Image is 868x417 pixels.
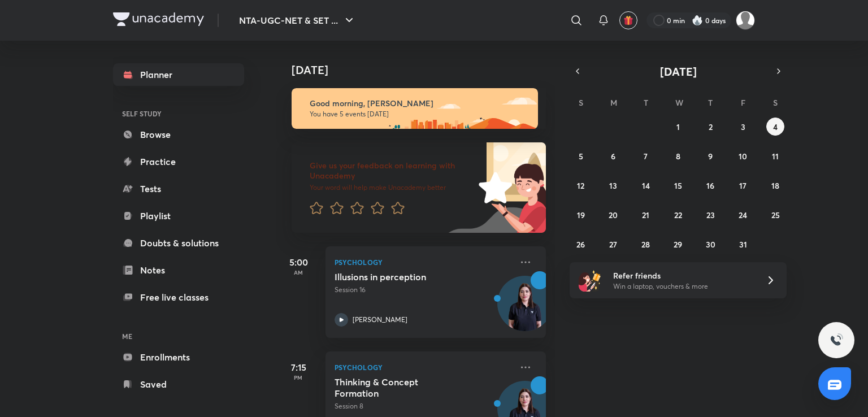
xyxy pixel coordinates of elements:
[701,235,719,253] button: October 30, 2025
[644,97,648,108] abbr: Tuesday
[660,64,697,79] span: [DATE]
[623,15,633,25] img: avatar
[335,285,512,295] p: Session 16
[706,239,715,250] abbr: October 30, 2025
[766,118,784,136] button: October 4, 2025
[579,269,601,292] img: referral
[701,118,719,136] button: October 2, 2025
[113,123,244,146] a: Browse
[335,376,475,399] h5: Thinking & Concept Formation
[637,176,655,194] button: October 14, 2025
[335,255,512,269] p: Psychology
[637,206,655,224] button: October 21, 2025
[674,239,682,250] abbr: October 29, 2025
[734,176,752,194] button: October 17, 2025
[276,374,321,381] p: PM
[579,97,583,108] abbr: Sunday
[572,147,590,165] button: October 5, 2025
[276,360,321,374] h5: 7:15
[335,271,475,283] h5: Illusions in perception
[674,210,682,220] abbr: October 22, 2025
[232,9,363,32] button: NTA-UGC-NET & SET ...
[701,206,719,224] button: October 23, 2025
[585,63,771,79] button: [DATE]
[637,147,655,165] button: October 7, 2025
[773,97,778,108] abbr: Saturday
[113,286,244,309] a: Free live classes
[741,121,745,132] abbr: October 3, 2025
[113,12,204,29] a: Company Logo
[440,142,546,233] img: feedback_image
[734,118,752,136] button: October 3, 2025
[610,97,617,108] abbr: Monday
[709,121,713,132] abbr: October 2, 2025
[604,206,622,224] button: October 20, 2025
[706,180,714,191] abbr: October 16, 2025
[734,235,752,253] button: October 31, 2025
[739,239,747,250] abbr: October 31, 2025
[739,180,747,191] abbr: October 17, 2025
[669,206,687,224] button: October 22, 2025
[604,176,622,194] button: October 13, 2025
[701,176,719,194] button: October 16, 2025
[604,235,622,253] button: October 27, 2025
[644,151,648,162] abbr: October 7, 2025
[706,210,715,220] abbr: October 23, 2025
[577,180,584,191] abbr: October 12, 2025
[310,110,528,119] p: You have 5 events [DATE]
[609,239,617,250] abbr: October 27, 2025
[113,177,244,200] a: Tests
[310,183,475,192] p: Your word will help make Unacademy better
[641,239,650,250] abbr: October 28, 2025
[734,206,752,224] button: October 24, 2025
[310,160,475,181] h6: Give us your feedback on learning with Unacademy
[276,255,321,269] h5: 5:00
[577,210,585,220] abbr: October 19, 2025
[609,210,618,220] abbr: October 20, 2025
[353,315,407,325] p: [PERSON_NAME]
[669,176,687,194] button: October 15, 2025
[766,176,784,194] button: October 18, 2025
[669,147,687,165] button: October 8, 2025
[669,235,687,253] button: October 29, 2025
[113,104,244,123] h6: SELF STUDY
[572,235,590,253] button: October 26, 2025
[335,360,512,374] p: Psychology
[771,180,779,191] abbr: October 18, 2025
[276,269,321,276] p: AM
[113,346,244,368] a: Enrollments
[113,12,204,26] img: Company Logo
[604,147,622,165] button: October 6, 2025
[637,235,655,253] button: October 28, 2025
[674,180,682,191] abbr: October 15, 2025
[335,401,512,411] p: Session 8
[113,259,244,281] a: Notes
[773,121,778,132] abbr: October 4, 2025
[741,97,745,108] abbr: Friday
[292,88,538,129] img: morning
[675,97,683,108] abbr: Wednesday
[613,281,752,292] p: Win a laptop, vouchers & more
[498,282,552,336] img: Avatar
[113,232,244,254] a: Doubts & solutions
[576,239,585,250] abbr: October 26, 2025
[113,150,244,173] a: Practice
[771,210,780,220] abbr: October 25, 2025
[739,210,747,220] abbr: October 24, 2025
[708,97,713,108] abbr: Thursday
[642,210,649,220] abbr: October 21, 2025
[579,151,583,162] abbr: October 5, 2025
[830,333,843,347] img: ttu
[692,15,703,26] img: streak
[113,205,244,227] a: Playlist
[708,151,713,162] abbr: October 9, 2025
[669,118,687,136] button: October 1, 2025
[113,63,244,86] a: Planner
[572,206,590,224] button: October 19, 2025
[676,121,680,132] abbr: October 1, 2025
[701,147,719,165] button: October 9, 2025
[676,151,680,162] abbr: October 8, 2025
[734,147,752,165] button: October 10, 2025
[609,180,617,191] abbr: October 13, 2025
[766,147,784,165] button: October 11, 2025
